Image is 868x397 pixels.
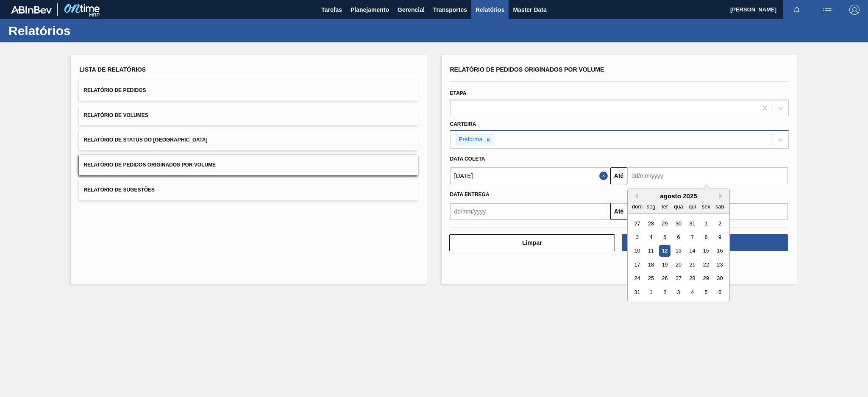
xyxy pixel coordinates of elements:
div: Choose sexta-feira, 22 de agosto de 2025 [700,259,712,270]
div: Choose quarta-feira, 6 de agosto de 2025 [673,231,684,243]
div: Choose quinta-feira, 7 de agosto de 2025 [687,231,698,243]
div: Choose segunda-feira, 4 de agosto de 2025 [645,231,657,243]
button: Relatório de Status do [GEOGRAPHIC_DATA] [79,130,418,150]
div: Choose sexta-feira, 1 de agosto de 2025 [700,218,712,229]
span: Relatório de Pedidos Originados por Volume [83,162,216,168]
span: Relatório de Sugestões [83,187,155,193]
img: TNhmsLtSVTkK8tSr43FrP2fwEKptu5GPRR3wAAAABJRU5ErkJggg== [11,6,52,14]
div: Choose quarta-feira, 30 de julho de 2025 [673,218,684,229]
button: Até [610,203,627,220]
div: sex [700,201,712,212]
span: Gerencial [398,5,425,15]
button: Limpar [449,234,615,251]
button: Notificações [783,4,810,16]
label: Etapa [450,90,467,96]
input: dd/mm/yyyy [450,203,611,220]
div: Choose sábado, 16 de agosto de 2025 [714,245,726,257]
input: dd/mm/yyyy [627,167,788,184]
div: agosto 2025 [628,192,729,200]
span: Data coleta [450,156,485,162]
div: Choose domingo, 27 de julho de 2025 [632,218,643,229]
span: Planejamento [351,5,389,15]
div: Choose quinta-feira, 21 de agosto de 2025 [687,259,698,270]
div: Choose sábado, 23 de agosto de 2025 [714,259,726,270]
div: Choose segunda-feira, 1 de setembro de 2025 [645,286,657,298]
div: Choose quarta-feira, 27 de agosto de 2025 [673,273,684,284]
label: Carteira [450,121,476,127]
div: qua [673,201,684,212]
div: Choose segunda-feira, 18 de agosto de 2025 [645,259,657,270]
button: Relatório de Pedidos Originados por Volume [79,155,418,175]
span: Relatórios [476,5,504,15]
div: Choose terça-feira, 2 de setembro de 2025 [659,286,670,298]
button: Download [622,234,788,251]
div: Choose domingo, 10 de agosto de 2025 [632,245,643,257]
button: Relatório de Pedidos [79,80,418,101]
div: dom [632,201,643,212]
div: Choose sábado, 6 de setembro de 2025 [714,286,726,298]
img: userActions [822,5,832,15]
div: Choose quarta-feira, 3 de setembro de 2025 [673,286,684,298]
div: Choose quinta-feira, 31 de julho de 2025 [687,218,698,229]
div: Choose segunda-feira, 25 de agosto de 2025 [645,273,657,284]
div: Choose quarta-feira, 20 de agosto de 2025 [673,259,684,270]
button: Relatório de Volumes [79,105,418,126]
div: sab [714,201,726,212]
button: Até [610,167,627,184]
div: Choose quinta-feira, 4 de setembro de 2025 [687,286,698,298]
div: Choose sexta-feira, 8 de agosto de 2025 [700,231,712,243]
div: Choose domingo, 3 de agosto de 2025 [632,231,643,243]
span: Relatório de Pedidos Originados por Volume [450,66,604,73]
div: Choose sábado, 30 de agosto de 2025 [714,273,726,284]
span: Tarefas [321,5,342,15]
span: Lista de Relatórios [79,66,146,73]
div: seg [645,201,657,212]
div: Choose quinta-feira, 28 de agosto de 2025 [687,273,698,284]
span: Relatório de Status do [GEOGRAPHIC_DATA] [83,137,207,143]
button: Next Month [719,193,725,199]
div: Choose terça-feira, 19 de agosto de 2025 [659,259,670,270]
span: Data entrega [450,192,490,197]
div: Choose segunda-feira, 11 de agosto de 2025 [645,245,657,257]
div: Preforma [456,134,484,145]
h1: Relatórios [8,26,159,36]
div: Choose domingo, 31 de agosto de 2025 [632,286,643,298]
div: Choose segunda-feira, 28 de julho de 2025 [645,218,657,229]
span: Relatório de Volumes [83,112,148,118]
span: Relatório de Pedidos [83,87,146,93]
div: Choose terça-feira, 29 de julho de 2025 [659,218,670,229]
div: qui [687,201,698,212]
button: Close [599,167,610,184]
span: Master Data [513,5,546,15]
div: Choose terça-feira, 12 de agosto de 2025 [659,245,670,257]
div: Choose quarta-feira, 13 de agosto de 2025 [673,245,684,257]
div: month 2025-08 [630,217,726,299]
div: Choose terça-feira, 5 de agosto de 2025 [659,231,670,243]
div: Choose sábado, 2 de agosto de 2025 [714,218,726,229]
div: Choose quinta-feira, 14 de agosto de 2025 [687,245,698,257]
button: Relatório de Sugestões [79,180,418,200]
div: Choose sexta-feira, 29 de agosto de 2025 [700,273,712,284]
div: Choose sexta-feira, 15 de agosto de 2025 [700,245,712,257]
input: dd/mm/yyyy [450,167,611,184]
div: Choose terça-feira, 26 de agosto de 2025 [659,273,670,284]
span: Transportes [433,5,467,15]
div: Choose domingo, 17 de agosto de 2025 [632,259,643,270]
div: Choose sexta-feira, 5 de setembro de 2025 [700,286,712,298]
button: Previous Month [632,193,638,199]
img: Logout [849,5,860,15]
div: Choose domingo, 24 de agosto de 2025 [632,273,643,284]
div: Choose sábado, 9 de agosto de 2025 [714,231,726,243]
div: ter [659,201,670,212]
